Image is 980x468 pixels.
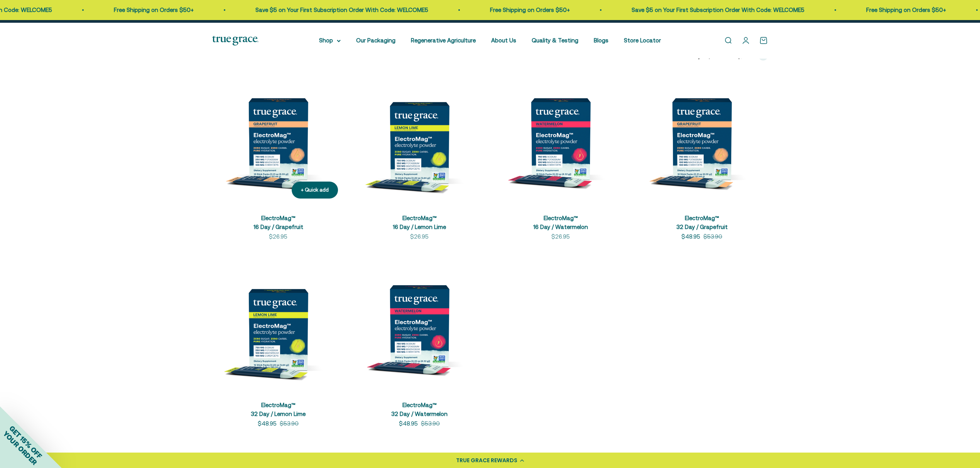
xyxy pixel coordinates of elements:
summary: Shop [319,36,341,45]
sale-price: $26.95 [551,232,570,241]
span: GET 15% OFF [8,424,44,460]
p: Save $5 on Your First Subscription Order With Code: WELCOME5 [632,5,804,15]
div: + Quick add [301,186,329,194]
p: Save $5 on Your First Subscription Order With Code: WELCOME5 [255,5,428,15]
a: ElectroMag™32 Day / Watermelon [391,402,448,417]
a: Regenerative Agriculture [411,37,476,44]
a: ElectroMag™32 Day / Lemon Lime [251,402,306,417]
a: About Us [491,37,516,44]
img: ElectroMag™ [353,73,485,205]
sale-price: $26.95 [269,232,287,241]
img: ElectroMag™ [212,260,344,392]
compare-at-price: $53.90 [280,419,299,428]
compare-at-price: $53.90 [703,232,722,241]
a: Free Shipping on Orders $50+ [114,7,194,13]
img: ElectroMag™ [495,73,627,205]
a: Free Shipping on Orders $50+ [490,7,570,13]
img: ElectroMag™ [636,73,768,205]
compare-at-price: $53.90 [421,419,440,428]
div: TRUE GRACE REWARDS [456,456,517,465]
img: ElectroMag™ [353,260,485,392]
img: ElectroMag™ [212,73,344,205]
a: Free Shipping on Orders $50+ [866,7,946,13]
button: + Quick add [292,182,338,199]
a: ElectroMag™16 Day / Grapefruit [253,215,303,230]
a: ElectroMag™16 Day / Lemon Lime [393,215,446,230]
sale-price: $48.95 [258,419,277,428]
sale-price: $48.95 [399,419,418,428]
sale-price: $26.95 [410,232,429,241]
a: ElectroMag™32 Day / Grapefruit [676,215,728,230]
span: YOUR ORDER [2,429,39,466]
a: Store Locator [624,37,661,44]
a: ElectroMag™16 Day / Watermelon [533,215,588,230]
a: Our Packaging [356,37,395,44]
sale-price: $48.95 [681,232,700,241]
a: Quality & Testing [532,37,578,44]
a: Blogs [594,37,608,44]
